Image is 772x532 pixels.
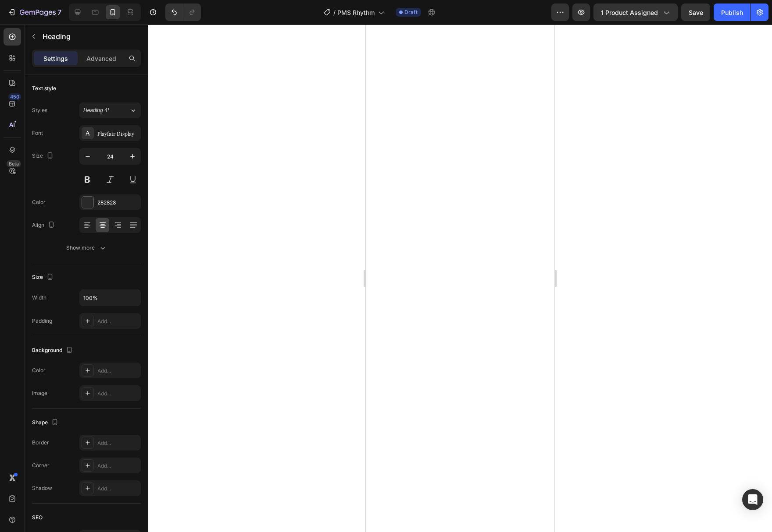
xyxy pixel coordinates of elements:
[32,345,75,356] div: Background
[32,514,43,521] div: SEO
[404,8,418,16] span: Draft
[721,8,743,17] div: Publish
[32,462,50,469] div: Corner
[32,317,52,325] div: Padding
[32,439,49,447] div: Border
[97,367,139,375] div: Add...
[32,129,43,137] div: Font
[333,8,336,17] span: /
[7,160,21,167] div: Beta
[79,102,141,118] button: Heading 4*
[32,240,141,256] button: Show more
[97,439,139,447] div: Add...
[83,106,109,114] span: Heading 4*
[32,271,55,283] div: Size
[97,317,139,325] div: Add...
[97,130,139,137] div: Playfair Display
[32,219,57,231] div: Align
[43,54,68,63] p: Settings
[593,4,678,21] button: 1 product assigned
[337,8,375,17] span: PMS Rhythm
[165,4,201,21] div: Undo/Redo
[32,389,47,397] div: Image
[32,294,46,302] div: Width
[97,390,139,398] div: Add...
[742,489,763,510] div: Open Intercom Messenger
[57,7,61,18] p: 7
[97,485,139,493] div: Add...
[8,93,21,100] div: 450
[32,484,52,492] div: Shadow
[32,150,55,162] div: Size
[32,85,56,92] div: Text style
[97,199,139,207] div: 282828
[366,25,554,532] iframe: Design area
[86,54,116,63] p: Advanced
[80,290,140,306] input: Auto
[43,31,137,42] p: Heading
[97,462,139,470] div: Add...
[689,9,703,16] span: Save
[714,4,751,21] button: Publish
[32,198,46,206] div: Color
[32,417,60,429] div: Shape
[32,366,46,374] div: Color
[601,8,658,17] span: 1 product assigned
[32,106,47,114] div: Styles
[66,243,107,252] div: Show more
[4,4,65,21] button: 7
[681,4,710,21] button: Save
